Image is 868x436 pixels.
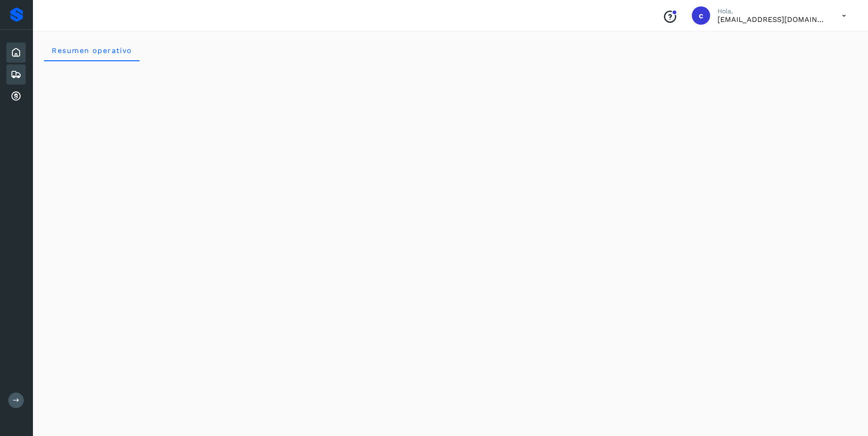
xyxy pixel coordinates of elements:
[6,43,26,63] div: Inicio
[717,15,827,24] p: cuentasxcobrar@readysolutions.com.mx
[6,64,26,85] div: Embarques
[717,7,827,15] p: Hola,
[6,86,26,106] div: Cuentas por cobrar
[51,46,132,55] span: Resumen operativo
